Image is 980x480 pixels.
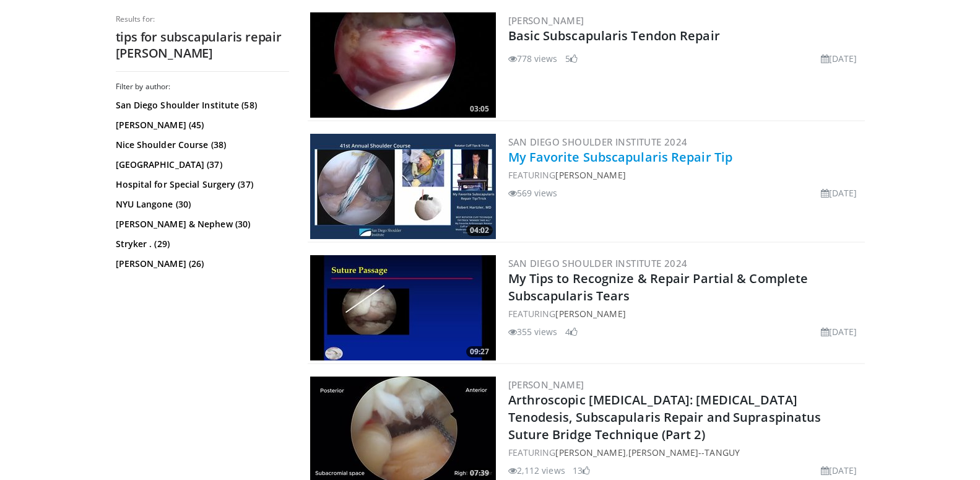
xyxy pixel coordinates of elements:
h3: Filter by author: [116,82,289,92]
a: San Diego Shoulder Institute 2024 [508,257,688,269]
li: 569 views [508,186,558,199]
div: FEATURING , [508,446,862,459]
span: 07:39 [466,468,493,479]
a: Hospital for Special Surgery (37) [116,178,286,191]
li: 13 [573,464,590,477]
span: 09:27 [466,346,493,357]
li: [DATE] [821,186,857,199]
a: [PERSON_NAME] (26) [116,258,286,270]
li: [DATE] [821,52,857,65]
a: 04:02 [310,134,496,239]
div: FEATURING [508,168,862,181]
a: 03:05 [310,12,496,118]
a: San Diego Shoulder Institute 2024 [508,136,688,148]
a: [PERSON_NAME] & Nephew (30) [116,218,286,230]
a: [PERSON_NAME] [555,447,625,458]
span: 04:02 [466,225,493,236]
li: 2,112 views [508,464,565,477]
div: FEATURING [508,307,862,320]
a: [PERSON_NAME]--Tanguy [628,447,740,458]
a: My Tips to Recognize & Repair Partial & Complete Subscapularis Tears [508,270,809,304]
img: e9efcbf2-2db1-4b85-b99f-f1a781336ae1.300x170_q85_crop-smart_upscale.jpg [310,255,496,360]
img: f9b47211-2c1b-480e-af3f-bea3298a98c1.300x170_q85_crop-smart_upscale.jpg [310,12,496,118]
a: [PERSON_NAME] (45) [116,119,286,131]
a: Basic Subscapularis Tendon Repair [508,27,720,44]
a: San Diego Shoulder Institute (58) [116,99,286,111]
img: 551582e6-f60b-4814-9555-276e2832071b.300x170_q85_crop-smart_upscale.jpg [310,134,496,239]
li: 4 [565,325,578,338]
a: [PERSON_NAME] [508,378,584,391]
a: My Favorite Subscapularis Repair Tip [508,149,733,165]
li: 778 views [508,52,558,65]
p: Results for: [116,14,289,24]
a: NYU Langone (30) [116,198,286,211]
li: [DATE] [821,464,857,477]
li: 355 views [508,325,558,338]
a: [PERSON_NAME] [508,14,584,27]
a: [PERSON_NAME] [555,169,625,181]
li: [DATE] [821,325,857,338]
span: 03:05 [466,103,493,115]
h2: tips for subscapularis repair [PERSON_NAME] [116,29,289,61]
a: Stryker . (29) [116,238,286,250]
a: Nice Shoulder Course (38) [116,139,286,151]
a: [PERSON_NAME] [555,308,625,320]
a: Arthroscopic [MEDICAL_DATA]: [MEDICAL_DATA] Tenodesis, Subscapularis Repair and Supraspinatus Sut... [508,391,822,443]
a: 09:27 [310,255,496,360]
li: 5 [565,52,578,65]
a: [GEOGRAPHIC_DATA] (37) [116,159,286,171]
